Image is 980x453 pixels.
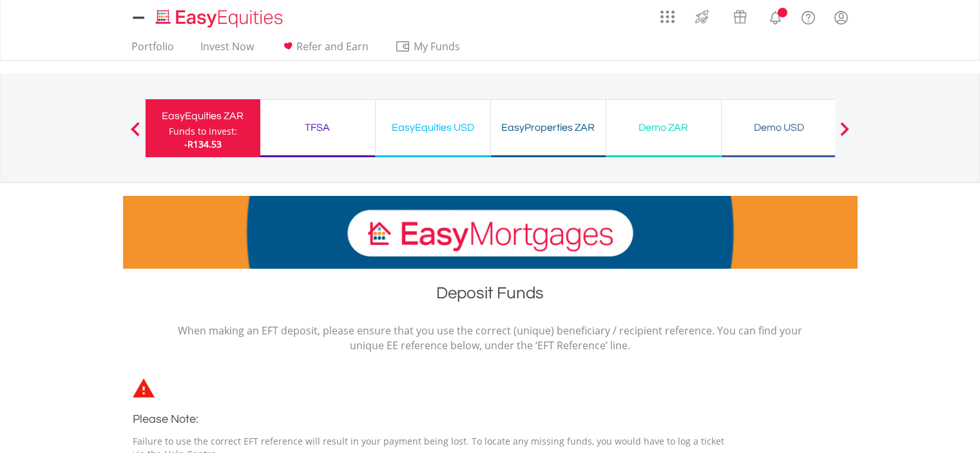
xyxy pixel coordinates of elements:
[268,119,367,137] div: TFSA
[178,323,803,353] p: When making an EFT deposit, please ensure that you use the correct (unique) beneficiary / recipie...
[184,138,222,150] span: -R134.53
[832,128,858,141] button: Next
[721,3,759,27] a: Vouchers
[275,40,374,60] a: Refer and Earn
[759,3,792,29] a: Notifications
[126,40,179,60] a: Portfolio
[825,3,858,32] a: My Profile
[691,6,713,27] img: thrive-v2.svg
[122,128,148,141] button: Previous
[195,40,259,60] a: Invest Now
[133,410,738,429] h3: Please Note:
[614,119,713,137] div: Demo ZAR
[729,119,829,137] div: Demo USD
[153,107,253,125] div: EasyEquities ZAR
[792,3,825,29] a: FAQ's and Support
[383,119,483,137] div: EasyEquities USD
[499,119,598,137] div: EasyProperties ZAR
[151,3,288,29] a: Home page
[133,378,155,398] img: statements-icon-error-satrix.svg
[395,38,479,55] span: My Funds
[169,125,237,138] div: Funds to invest:
[153,8,288,29] img: EasyEquities_Logo.png
[123,282,858,311] h1: Deposit Funds
[660,10,675,24] img: grid-menu-icon.svg
[729,6,751,27] img: vouchers-v2.svg
[296,39,369,53] span: Refer and Earn
[652,3,683,24] a: AppsGrid
[123,196,858,269] img: EasyMortage Promotion Banner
